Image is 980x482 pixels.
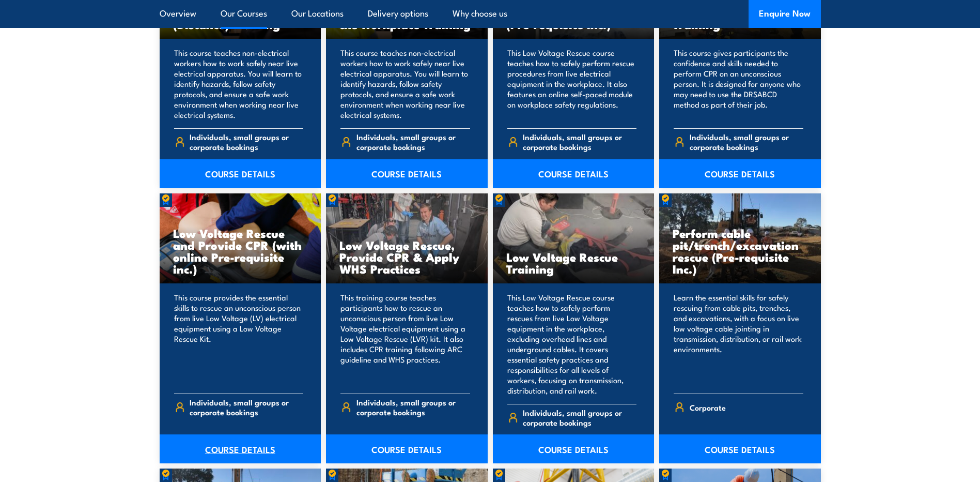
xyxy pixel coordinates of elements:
a: COURSE DETAILS [659,159,821,188]
p: This course gives participants the confidence and skills needed to perform CPR on an unconscious ... [674,48,803,120]
span: Individuals, small groups or corporate bookings [356,397,470,417]
p: This course teaches non-electrical workers how to work safely near live electrical apparatus. You... [174,48,304,120]
h3: Low Voltage Rescue (Pre-requisite inc.) [506,6,641,30]
a: COURSE DETAILS [326,159,488,188]
span: Individuals, small groups or corporate bookings [190,397,303,417]
a: COURSE DETAILS [160,159,321,188]
a: COURSE DETAILS [493,159,655,188]
span: Individuals, small groups or corporate bookings [190,132,303,152]
h3: Low Voltage Rescue Training [506,251,641,275]
p: This course teaches non-electrical workers how to work safely near live electrical apparatus. You... [340,48,470,120]
a: COURSE DETAILS [160,434,321,463]
a: COURSE DETAILS [659,434,821,463]
p: This course provides the essential skills to rescue an unconscious person from live Low Voltage (... [174,292,304,385]
h3: Low Voltage Rescue, Provide CPR & Apply WHS Practices [339,239,474,275]
p: This training course teaches participants how to rescue an unconscious person from live Low Volta... [340,292,470,385]
span: Individuals, small groups or corporate bookings [523,408,636,427]
h3: Low Voltage Rescue and Provide CPR (with online Pre-requisite inc.) [173,227,308,275]
p: Learn the essential skills for safely rescuing from cable pits, trenches, and excavations, with a... [674,292,803,385]
span: Individuals, small groups or corporate bookings [523,132,636,152]
h3: Perform cable pit/trench/excavation rescue (Pre-requisite Inc.) [673,227,807,275]
span: Individuals, small groups or corporate bookings [356,132,470,152]
a: COURSE DETAILS [493,434,655,463]
span: Corporate [690,399,726,415]
span: Individuals, small groups or corporate bookings [690,132,803,152]
p: This Low Voltage Rescue course teaches how to safely perform rescues from live Low Voltage equipm... [507,292,637,396]
a: COURSE DETAILS [326,434,488,463]
p: This Low Voltage Rescue course teaches how to safely perform rescue procedures from live electric... [507,48,637,120]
